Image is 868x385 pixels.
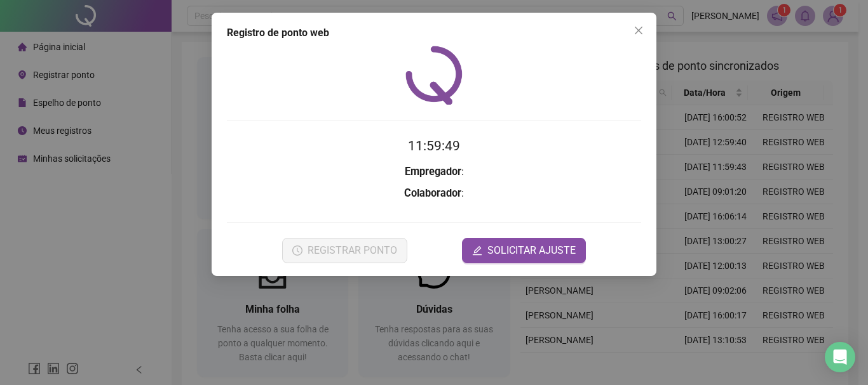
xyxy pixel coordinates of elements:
h3: : [227,185,641,202]
span: SOLICITAR AJUSTE [487,243,576,258]
strong: Empregador [405,166,461,178]
h3: : [227,164,641,180]
time: 11:59:49 [408,138,460,153]
span: close [634,25,644,36]
button: REGISTRAR PONTO [282,238,407,263]
span: edit [472,245,482,256]
div: Open Intercom Messenger [825,342,855,372]
div: Registro de ponto web [227,25,641,41]
img: QRPoint [405,46,463,105]
button: Close [628,20,649,41]
button: editSOLICITAR AJUSTE [462,238,586,263]
strong: Colaborador [404,187,461,199]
